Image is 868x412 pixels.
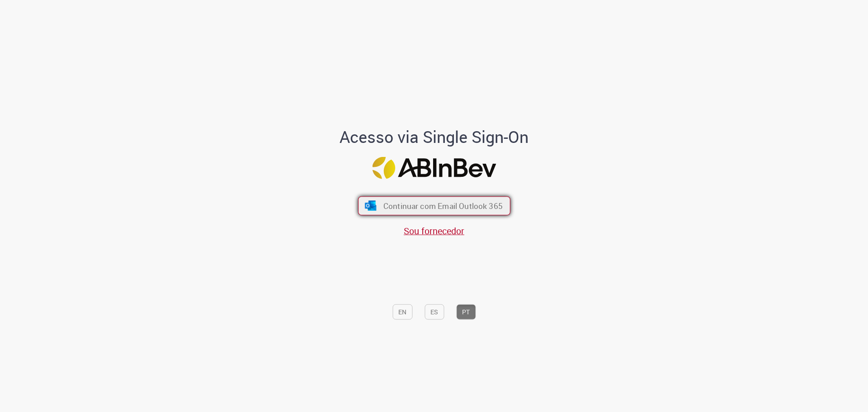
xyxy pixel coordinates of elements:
h1: Acesso via Single Sign-On [309,128,560,146]
button: ES [425,304,444,319]
a: Sou fornecedor [404,225,464,237]
span: Continuar com Email Outlook 365 [383,200,502,211]
img: ícone Azure/Microsoft 360 [364,201,377,211]
button: EN [392,304,412,319]
button: ícone Azure/Microsoft 360 Continuar com Email Outlook 365 [358,196,510,215]
button: PT [456,304,476,319]
img: Logo ABInBev [372,156,496,179]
